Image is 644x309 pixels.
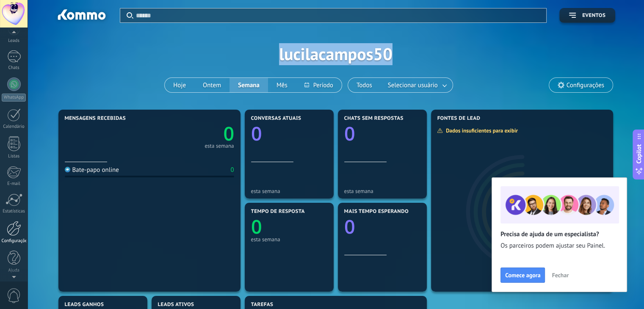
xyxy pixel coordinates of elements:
[500,242,618,250] span: Os parceiros podem ajustar seu Painel.
[500,268,545,283] button: Comece agora
[158,302,194,308] span: Leads ativos
[229,78,268,92] button: Semana
[548,269,572,281] button: Fechar
[582,13,605,19] span: Eventos
[2,154,26,159] div: Listas
[194,78,229,92] button: Ontem
[2,268,26,273] div: Ajuda
[437,127,524,134] div: Dados insuficientes para exibir
[251,209,305,215] span: Tempo de resposta
[344,209,409,215] span: Mais tempo esperando
[381,78,453,92] button: Selecionar usuário
[205,144,234,148] div: esta semana
[505,272,540,278] span: Comece agora
[149,121,234,146] a: 0
[65,302,104,308] span: Leads ganhos
[268,78,296,92] button: Mês
[296,78,342,92] button: Período
[65,166,119,174] div: Bate-papo online
[344,121,355,146] text: 0
[344,214,355,240] text: 0
[231,166,234,174] div: 0
[2,124,26,130] div: Calendário
[251,214,262,240] text: 0
[2,238,26,244] div: Configurações
[552,272,569,278] span: Fechar
[251,302,274,308] span: Tarefas
[559,8,615,23] button: Eventos
[2,94,26,102] div: WhatsApp
[2,65,26,71] div: Chats
[2,38,26,44] div: Leads
[251,188,327,194] div: esta semana
[2,181,26,187] div: E-mail
[65,167,70,172] img: Bate-papo online
[348,78,381,92] button: Todos
[165,78,194,92] button: Hoje
[344,188,420,194] div: esta semana
[500,230,618,238] h2: Precisa de ajuda de um especialista?
[386,80,439,91] span: Selecionar usuário
[344,116,404,121] span: Chats sem respostas
[2,209,26,214] div: Estatísticas
[251,121,262,146] text: 0
[437,116,481,121] span: Fontes de lead
[223,121,234,146] text: 0
[567,82,604,89] span: Configurações
[65,116,126,121] span: Mensagens recebidas
[251,236,327,243] div: esta semana
[635,144,643,164] span: Copilot
[251,116,301,121] span: Conversas atuais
